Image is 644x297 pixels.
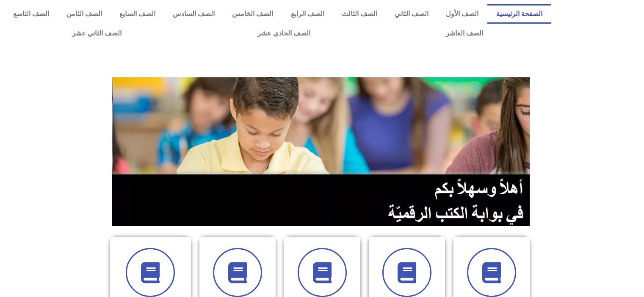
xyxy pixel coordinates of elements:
[4,24,189,43] a: الصف الثاني عشر
[224,4,282,24] a: الصف الخامس
[282,4,333,24] a: الصف الرابع
[386,4,437,24] a: الصف الثاني
[189,24,378,43] a: الصف الحادي عشر
[58,4,111,24] a: الصف الثامن
[333,4,386,24] a: الصف الثالث
[378,24,551,43] a: الصف العاشر
[437,4,487,24] a: الصف الأول
[111,4,164,24] a: الصف السابع
[164,4,224,24] a: الصف السادس
[4,4,58,24] a: الصف التاسع
[487,4,551,24] a: الصفحة الرئيسية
